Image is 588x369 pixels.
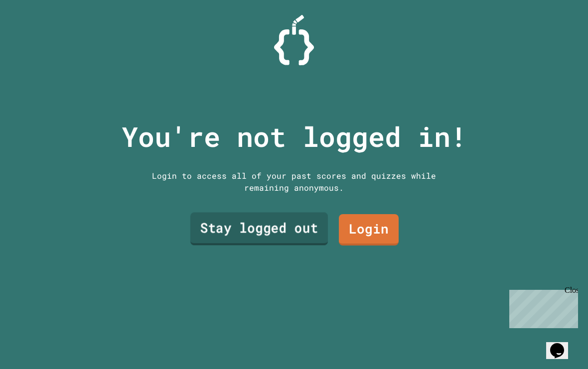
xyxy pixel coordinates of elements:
[4,4,69,63] div: Chat with us now!Close
[546,329,578,359] iframe: chat widget
[145,170,443,194] div: Login to access all of your past scores and quizzes while remaining anonymous.
[274,15,314,65] img: Logo.svg
[339,214,399,246] a: Login
[505,286,578,328] iframe: chat widget
[122,116,467,157] p: You're not logged in!
[190,213,328,246] a: Stay logged out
